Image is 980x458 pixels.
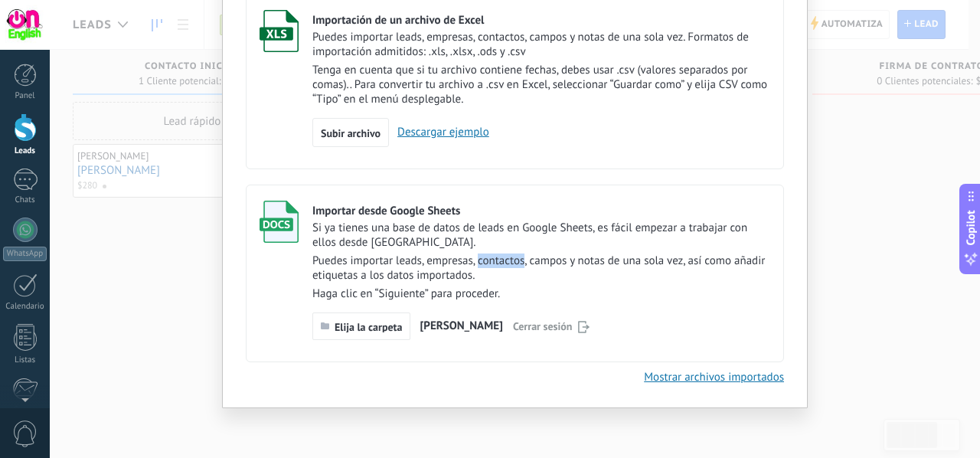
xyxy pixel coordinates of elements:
span: Astrid Serrano [420,320,502,332]
p: Tenga en cuenta que si tu archivo contiene fechas, debes usar .csv (valores separados por comas).... [312,63,770,106]
div: Listas [3,355,47,365]
a: Mostrar archivos importados [644,370,784,384]
span: Cerrar sesión [513,320,573,332]
p: Puedes importar leads, empresas, contactos, campos y notas de una sola vez, así como añadir etiqu... [312,254,770,283]
div: Chats [3,195,47,205]
button: Importar desde Google SheetsSi ya tienes una base de datos de leads en Google Sheets, es fácil em... [312,312,410,340]
p: Haga clic en “Siguiente” para proceder. [312,286,770,301]
p: Si ya tienes una base de datos de leads en Google Sheets, es fácil empezar a trabajar con ellos d... [312,221,770,250]
div: Importación de un archivo de Excel [312,13,770,28]
div: Leads [3,146,47,156]
a: Descargar ejemplo [389,125,489,139]
div: Importar desde Google Sheets [312,204,770,218]
span: Copilot [963,211,978,246]
div: Calendario [3,302,47,312]
div: Panel [3,91,47,101]
p: Puedes importar leads, empresas, contactos, campos y notas de una sola vez. Formatos de importaci... [312,30,770,59]
div: WhatsApp [3,247,47,261]
span: Elija la carpeta [335,322,402,332]
span: Subir archivo [321,128,381,139]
